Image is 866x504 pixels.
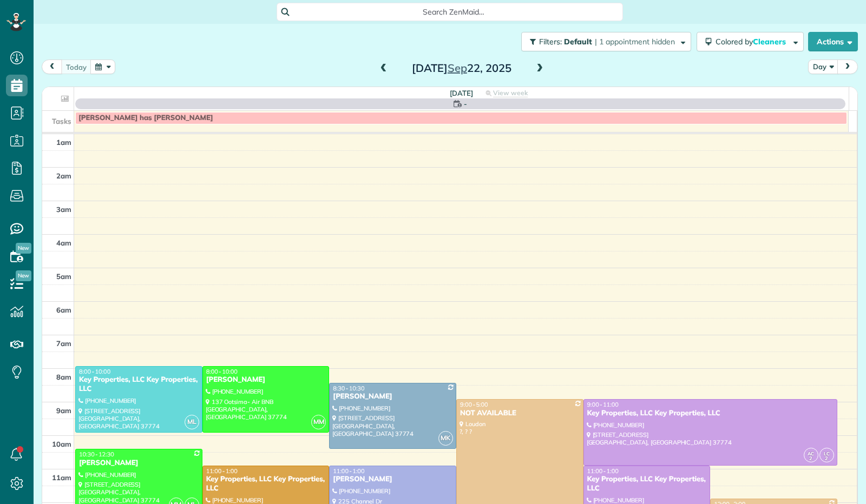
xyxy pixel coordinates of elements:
span: Default [564,37,593,47]
button: Day [808,59,838,74]
div: [PERSON_NAME] [332,475,453,484]
span: New [16,243,31,254]
span: MK [438,431,453,446]
div: Key Properties, LLC Key Properties, LLC [206,475,326,493]
div: [PERSON_NAME] [206,375,326,384]
span: 11:00 - 1:00 [333,467,364,475]
span: 1am [56,138,71,147]
span: 6am [56,306,71,314]
span: 7am [56,339,71,348]
small: 2 [820,454,834,464]
span: | 1 appointment hidden [595,37,675,47]
span: 11:00 - 1:00 [206,467,238,475]
span: 9:00 - 5:00 [460,401,488,408]
span: LC [824,450,830,456]
button: today [61,59,91,74]
span: View week [493,89,528,97]
span: 9:00 - 11:00 [587,401,619,408]
button: next [837,59,858,74]
span: [DATE] [450,89,473,97]
button: Colored byCleaners [697,32,804,51]
div: Key Properties, LLC Key Properties, LLC [587,475,707,493]
span: ML [185,415,199,429]
div: [PERSON_NAME] [78,459,199,468]
span: 8:30 - 10:30 [333,384,364,392]
span: Filters: [539,37,562,47]
span: 2am [56,171,71,180]
button: prev [42,59,62,74]
span: [PERSON_NAME] has [PERSON_NAME] [78,114,213,122]
span: 11am [52,473,71,482]
span: 8:00 - 10:00 [206,368,238,375]
div: Key Properties, LLC Key Properties, LLC [587,409,834,418]
h2: [DATE] 22, 2025 [394,62,529,74]
span: MM [311,415,326,429]
span: 10am [52,440,71,448]
span: 5am [56,272,71,281]
button: Actions [808,32,858,51]
span: 8:00 - 10:00 [79,368,110,375]
a: Filters: Default | 1 appointment hidden [516,32,691,51]
span: - [464,98,467,109]
span: 8am [56,373,71,381]
span: 9am [56,406,71,415]
span: 3am [56,205,71,214]
span: Sep [448,61,467,75]
span: Cleaners [753,37,788,47]
div: [PERSON_NAME] [332,392,453,401]
span: Colored by [716,37,790,47]
span: AC [808,450,814,456]
span: 4am [56,238,71,247]
span: New [16,270,31,281]
span: 11:00 - 1:00 [587,467,619,475]
div: Key Properties, LLC Key Properties, LLC [78,375,199,394]
span: 10:30 - 12:30 [79,450,114,458]
small: 2 [804,454,818,464]
button: Filters: Default | 1 appointment hidden [521,32,691,51]
div: NOT AVAILABLE [460,409,580,418]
